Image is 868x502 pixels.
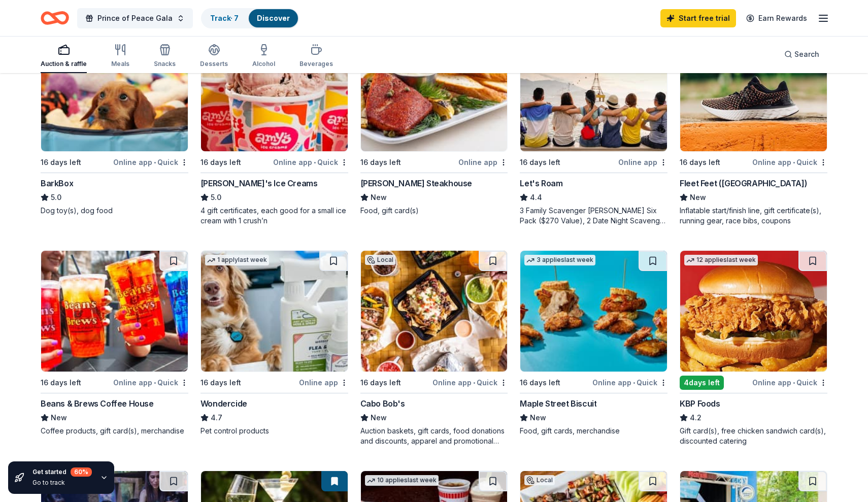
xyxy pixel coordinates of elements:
[680,397,720,410] div: KBP Foods
[530,412,546,424] span: New
[365,475,439,486] div: 10 applies last week
[680,250,827,446] a: Image for KBP Foods12 applieslast week4days leftOnline app•QuickKBP Foods4.2Gift card(s), free ch...
[205,255,269,265] div: 1 apply last week
[680,30,827,151] img: Image for Fleet Feet (Houston)
[41,206,188,216] div: Dog toy(s), dog food
[210,14,239,22] a: Track· 7
[360,177,472,189] div: [PERSON_NAME] Steakhouse
[201,30,348,151] img: Image for Amy's Ice Creams
[201,156,241,169] div: 16 days left
[660,9,736,27] a: Start free trial
[520,426,667,436] div: Food, gift cards, merchandise
[41,250,188,436] a: Image for Beans & Brews Coffee House16 days leftOnline app•QuickBeans & Brews Coffee HouseNewCoff...
[684,255,758,265] div: 12 applies last week
[201,426,348,436] div: Pet control products
[752,376,827,389] div: Online app Quick
[361,30,508,151] img: Image for Perry's Steakhouse
[360,30,508,216] a: Image for Perry's Steakhouse1 applylast week16 days leftOnline app[PERSON_NAME] SteakhouseNewFood...
[520,251,667,372] img: Image for Maple Street Biscuit
[530,191,542,204] span: 4.4
[680,251,827,372] img: Image for KBP Foods
[360,426,508,446] div: Auction baskets, gift cards, food donations and discounts, apparel and promotional items
[51,191,61,204] span: 5.0
[41,156,81,169] div: 16 days left
[592,376,667,389] div: Online app Quick
[680,426,827,446] div: Gift card(s), free chicken sandwich card(s), discounted catering
[111,40,129,73] button: Meals
[41,60,87,68] div: Auction & raffle
[680,206,827,226] div: Inflatable start/finish line, gift certificate(s), running gear, race bibs, coupons
[793,158,795,166] span: •
[458,156,508,169] div: Online app
[299,40,333,73] button: Beverages
[154,40,176,73] button: Snacks
[520,156,560,169] div: 16 days left
[41,30,188,151] img: Image for BarkBox
[200,60,228,68] div: Desserts
[432,376,508,389] div: Online app Quick
[793,379,795,387] span: •
[201,206,348,226] div: 4 gift certificates, each good for a small ice cream with 1 crush’n
[618,156,667,169] div: Online app
[41,377,81,389] div: 16 days left
[273,156,348,169] div: Online app Quick
[776,44,827,64] button: Search
[680,376,724,390] div: 4 days left
[360,156,401,169] div: 16 days left
[154,158,156,166] span: •
[41,177,73,189] div: BarkBox
[690,191,706,204] span: New
[299,376,348,389] div: Online app
[71,467,92,477] div: 60 %
[201,177,318,189] div: [PERSON_NAME]'s Ice Creams
[520,30,667,226] a: Image for Let's Roam2 applieslast week16 days leftOnline appLet's Roam4.43 Family Scavenger [PERS...
[360,397,405,410] div: Cabo Bob's
[314,158,316,166] span: •
[520,206,667,226] div: 3 Family Scavenger [PERSON_NAME] Six Pack ($270 Value), 2 Date Night Scavenger [PERSON_NAME] Two ...
[740,9,813,27] a: Earn Rewards
[680,177,807,189] div: Fleet Feet ([GEOGRAPHIC_DATA])
[371,412,387,424] span: New
[201,30,348,226] a: Image for Amy's Ice CreamsTop rated2 applieslast week16 days leftOnline app•Quick[PERSON_NAME]'s ...
[41,251,188,372] img: Image for Beans & Brews Coffee House
[473,379,475,387] span: •
[201,250,348,436] a: Image for Wondercide1 applylast week16 days leftOnline appWondercide4.7Pet control products
[794,48,819,60] span: Search
[752,156,827,169] div: Online app Quick
[520,377,560,389] div: 16 days left
[113,376,188,389] div: Online app Quick
[360,206,508,216] div: Food, gift card(s)
[32,467,92,477] div: Get started
[680,156,720,169] div: 16 days left
[41,426,188,436] div: Coffee products, gift card(s), merchandise
[252,60,275,68] div: Alcohol
[201,377,241,389] div: 16 days left
[360,377,401,389] div: 16 days left
[41,397,154,410] div: Beans & Brews Coffee House
[41,30,188,216] a: Image for BarkBoxTop rated7 applieslast week16 days leftOnline app•QuickBarkBox5.0Dog toy(s), dog...
[371,191,387,204] span: New
[200,40,228,73] button: Desserts
[51,412,67,424] span: New
[32,479,92,487] div: Go to track
[520,177,562,189] div: Let's Roam
[360,250,508,446] a: Image for Cabo Bob'sLocal16 days leftOnline app•QuickCabo Bob'sNewAuction baskets, gift cards, fo...
[111,60,129,68] div: Meals
[201,8,299,28] button: Track· 7Discover
[361,251,508,372] img: Image for Cabo Bob's
[201,397,247,410] div: Wondercide
[41,40,87,73] button: Auction & raffle
[113,156,188,169] div: Online app Quick
[77,8,193,28] button: Prince of Peace Gala
[524,475,555,485] div: Local
[257,14,290,22] a: Discover
[520,397,596,410] div: Maple Street Biscuit
[690,412,702,424] span: 4.2
[97,12,173,24] span: Prince of Peace Gala
[365,255,395,265] div: Local
[524,255,595,265] div: 3 applies last week
[154,60,176,68] div: Snacks
[299,60,333,68] div: Beverages
[680,30,827,226] a: Image for Fleet Feet (Houston)Local16 days leftOnline app•QuickFleet Feet ([GEOGRAPHIC_DATA])NewI...
[211,412,222,424] span: 4.7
